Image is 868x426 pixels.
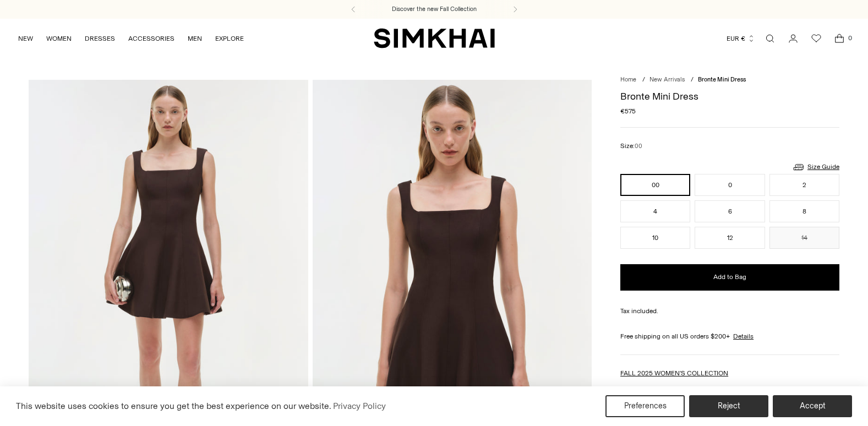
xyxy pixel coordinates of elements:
button: Preferences [605,395,685,417]
button: 8 [769,200,839,222]
span: This website uses cookies to ensure you get the best experience on our website. [16,401,331,411]
div: Free shipping on all US orders $200+ [620,331,839,341]
button: EUR € [727,26,755,51]
a: EXPLORE [215,26,244,51]
button: Add to Bag [620,264,839,291]
button: 4 [620,200,690,222]
span: Bronte Mini Dress [698,76,746,83]
button: 00 [620,174,690,196]
div: Tax included. [620,306,839,316]
a: FALL 2025 WOMEN'S COLLECTION [620,369,728,377]
button: 0 [695,174,765,196]
h1: Bronte Mini Dress [620,91,839,101]
button: 14 [769,227,839,249]
a: Go to the account page [782,28,804,50]
a: Wishlist [805,28,827,50]
button: Reject [689,395,768,417]
a: Home [620,76,636,83]
a: Open search modal [759,28,781,50]
button: 2 [769,174,839,196]
a: SIMKHAI [374,28,495,49]
a: Details [733,331,754,341]
a: DRESSES [85,26,115,51]
button: 12 [695,227,765,249]
a: MEN [188,26,202,51]
a: Discover the new Fall Collection [392,5,477,14]
a: NEW [18,26,33,51]
span: Add to Bag [713,272,746,282]
button: 10 [620,227,690,249]
a: Privacy Policy (opens in a new tab) [331,398,387,414]
span: €575 [620,106,636,116]
div: / [691,75,694,85]
button: Accept [773,395,852,417]
nav: breadcrumbs [620,75,839,85]
a: WOMEN [46,26,72,51]
span: 00 [635,143,642,150]
div: / [642,75,645,85]
span: 0 [845,33,855,43]
a: Open cart modal [828,28,850,50]
a: Size Guide [792,160,839,174]
a: ACCESSORIES [128,26,174,51]
a: New Arrivals [649,76,685,83]
label: Size: [620,141,642,151]
button: 6 [695,200,765,222]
